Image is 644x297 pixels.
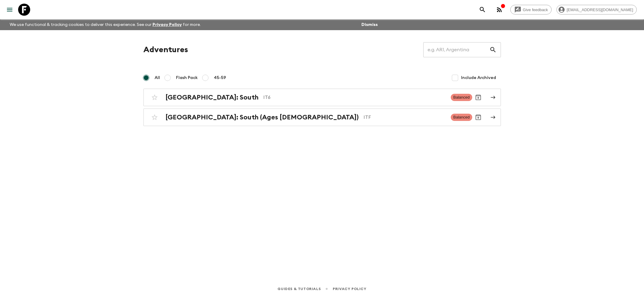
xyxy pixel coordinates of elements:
[143,44,188,56] h1: Adventures
[277,286,321,292] a: Guides & Tutorials
[4,4,16,16] button: menu
[7,19,203,30] p: We use functional & tracking cookies to deliver this experience. See our for more.
[472,91,484,103] button: Archive
[510,5,552,14] a: Give feedback
[155,75,160,81] span: All
[165,113,359,121] h2: [GEOGRAPHIC_DATA]: South (Ages [DEMOGRAPHIC_DATA])
[476,4,489,16] button: search adventures
[360,21,379,29] button: Dismiss
[263,94,446,101] p: IT6
[451,114,472,121] span: Balanced
[520,8,551,12] span: Give feedback
[461,75,496,81] span: Include Archived
[563,8,636,12] span: [EMAIL_ADDRESS][DOMAIN_NAME]
[423,41,489,58] input: e.g. AR1, Argentina
[214,75,226,81] span: 45-59
[152,23,182,27] a: Privacy Policy
[165,93,258,101] h2: [GEOGRAPHIC_DATA]: South
[364,114,446,121] p: ITF
[176,75,198,81] span: Flash Pack
[143,109,501,126] a: [GEOGRAPHIC_DATA]: South (Ages [DEMOGRAPHIC_DATA])ITFBalancedArchive
[451,94,472,101] span: Balanced
[143,89,501,106] a: [GEOGRAPHIC_DATA]: SouthIT6BalancedArchive
[556,5,637,14] div: [EMAIL_ADDRESS][DOMAIN_NAME]
[333,286,366,292] a: Privacy Policy
[472,111,484,123] button: Archive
